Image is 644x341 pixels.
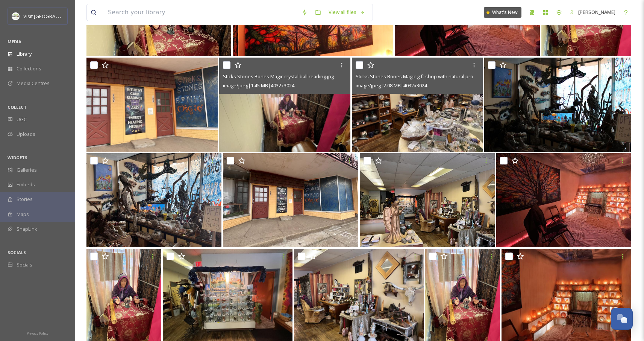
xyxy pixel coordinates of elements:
span: Media Centres [17,80,50,87]
img: Sticks Stones Bones Magic front entrance with signs.jpg [86,58,218,152]
span: Visit [GEOGRAPHIC_DATA] [23,12,82,20]
span: image/jpeg | 2.08 MB | 4032 x 3024 [356,82,427,89]
span: Sticks Stones Bones Magic crystal ball reading.jpg [223,73,334,80]
img: Sticks Stones Bones Magic gift shop with sea-life and other natural products (2).JPG [484,58,631,152]
span: Galleries [17,166,37,174]
img: Sticks Stones Bones Magic front entrance with signs (1).jpg [223,153,358,247]
span: COLLECT [8,104,27,110]
input: Search your library [104,4,298,21]
span: UGC [17,116,27,123]
span: Stories [17,196,33,203]
img: download.jpeg [12,12,20,20]
img: Sticks Stones Bones Magic crystal ball reading.jpg [219,58,350,152]
button: Open Chat [611,308,633,330]
img: Sticks Stones Bones Magic gift shop with angel staue (1).jpg [360,153,495,247]
span: SOCIALS [8,250,26,255]
img: Sticks Stones Bones Magic gift shop with sea-life and other natural products (3).jpg [86,153,221,247]
span: Collections [17,65,41,72]
a: What's New [484,7,521,18]
img: Sticks Stones Bones Magic salt lamp room (3).jpg [496,153,631,247]
span: Embeds [17,181,35,188]
span: SnapLink [17,225,37,233]
span: MEDIA [8,39,21,44]
a: Privacy Policy [27,328,48,337]
span: image/jpeg | 1.45 MB | 4032 x 3024 [223,82,294,89]
span: Library [17,50,32,58]
a: [PERSON_NAME] [566,5,619,20]
img: Sticks Stones Bones Magic gift shop with natural products and vases.jpg [352,58,483,152]
span: Sticks Stones Bones Magic gift shop with natural products and vases.jpg [356,73,518,80]
span: Uploads [17,131,35,138]
span: Socials [17,261,32,268]
span: Maps [17,211,29,218]
span: [PERSON_NAME] [578,9,615,15]
a: View all files [325,5,369,20]
span: Privacy Policy [27,331,48,336]
span: WIDGETS [8,155,27,160]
